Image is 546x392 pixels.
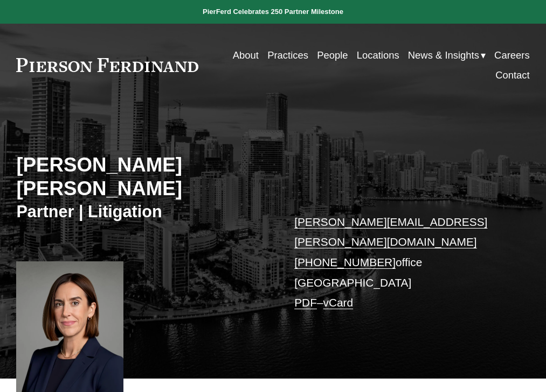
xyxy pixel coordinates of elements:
[408,46,479,64] span: News & Insights
[323,296,354,309] a: vCard
[357,45,399,65] a: Locations
[408,45,486,65] a: folder dropdown
[294,212,508,313] p: office [GEOGRAPHIC_DATA] –
[267,45,308,65] a: Practices
[294,296,317,309] a: PDF
[294,216,487,248] a: [PERSON_NAME][EMAIL_ADDRESS][PERSON_NAME][DOMAIN_NAME]
[16,153,273,201] h2: [PERSON_NAME] [PERSON_NAME]
[317,45,348,65] a: People
[494,45,530,65] a: Careers
[294,256,396,268] a: [PHONE_NUMBER]
[495,65,530,85] a: Contact
[16,202,273,222] h3: Partner | Litigation
[233,45,259,65] a: About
